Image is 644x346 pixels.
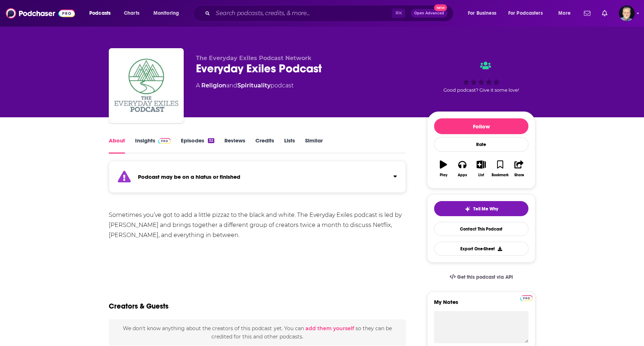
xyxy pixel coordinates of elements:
[434,201,528,216] button: tell me why sparkleTell Me Why
[6,6,75,20] img: Podchaser - Follow, Share and Rate Podcasts
[123,325,392,340] span: We don't know anything about the creators of this podcast yet . You can so they can be credited f...
[514,173,524,177] div: Share
[110,50,182,122] img: Everyday Exiles Podcast
[305,137,323,154] a: Similar
[138,173,240,180] strong: Podcast may be on a hiatus or finished
[200,5,460,22] div: Search podcasts, credits, & more...
[457,274,513,280] span: Get this podcast via API
[478,173,484,177] div: List
[492,173,509,177] div: Bookmark
[440,173,447,177] div: Play
[237,82,270,89] a: Spirituality
[255,137,274,154] a: Credits
[427,55,535,99] div: Good podcast? Give it some love!
[434,156,453,182] button: Play
[414,12,444,15] span: Open Advanced
[463,8,505,19] button: open menu
[458,173,467,177] div: Apps
[504,8,553,19] button: open menu
[213,8,392,19] input: Search podcasts, credits, & more...
[465,206,470,212] img: tell me why sparkle
[599,7,610,19] a: Show notifications dropdown
[434,222,528,236] a: Contact This Podcast
[84,8,120,19] button: open menu
[473,206,498,212] span: Tell Me Why
[619,5,635,21] span: Logged in as JonesLiterary
[553,8,580,19] button: open menu
[472,156,491,182] button: List
[491,156,509,182] button: Bookmark
[196,81,294,90] div: A podcast
[434,299,528,311] label: My Notes
[201,82,226,89] a: Religion
[109,210,406,240] div: Sometimes you’ve got to add a little pizzaz to the black and white. The Everyday Exiles podcast i...
[89,8,111,18] span: Podcasts
[224,137,245,154] a: Reviews
[181,137,214,154] a: Episodes32
[208,138,214,143] div: 32
[411,9,447,18] button: Open AdvancedNew
[148,8,188,19] button: open menu
[119,8,144,19] a: Charts
[444,268,519,286] a: Get this podcast via API
[434,118,528,134] button: Follow
[508,8,543,18] span: For Podcasters
[124,8,139,18] span: Charts
[196,55,312,62] span: The Everyday Exiles Podcast Network
[109,302,169,311] h2: Creators & Guests
[443,87,519,93] span: Good podcast? Give it some love!
[619,5,635,21] button: Show profile menu
[453,156,471,182] button: Apps
[153,8,179,18] span: Monitoring
[109,137,125,154] a: About
[392,9,405,18] span: ⌘ K
[284,137,295,154] a: Lists
[434,137,528,152] div: Rate
[158,138,171,144] img: Podchaser Pro
[109,165,406,193] section: Click to expand status details
[520,294,533,301] a: Pro website
[468,8,496,18] span: For Business
[581,7,593,19] a: Show notifications dropdown
[520,295,533,301] img: Podchaser Pro
[226,82,237,89] span: and
[434,242,528,256] button: Export One-Sheet
[510,156,528,182] button: Share
[434,4,447,11] span: New
[135,137,171,154] a: InsightsPodchaser Pro
[619,5,635,21] img: User Profile
[305,325,354,331] button: add them yourself
[558,8,571,18] span: More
